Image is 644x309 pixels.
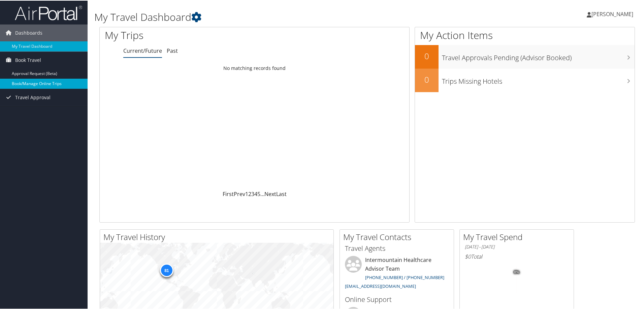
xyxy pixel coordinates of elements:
h3: Online Support [345,294,449,304]
div: 81 [160,263,173,276]
tspan: 0% [514,270,519,274]
span: Dashboards [15,24,42,41]
a: [PHONE_NUMBER] / [PHONE_NUMBER] [365,274,444,280]
img: airportal-logo.png [15,4,82,20]
li: Intermountain Healthcare Advisor Team [342,255,452,291]
a: Last [276,190,287,197]
h2: My Travel Contacts [343,231,454,242]
h6: Total [465,252,569,260]
h3: Trips Missing Hotels [442,73,635,85]
a: Past [167,46,178,54]
a: [EMAIL_ADDRESS][DOMAIN_NAME] [345,282,416,288]
span: Book Travel [15,51,41,68]
a: 1 [245,190,248,197]
h2: 0 [415,50,439,61]
h3: Travel Approvals Pending (Advisor Booked) [442,49,635,62]
h3: Travel Agents [345,243,449,253]
a: 0Travel Approvals Pending (Advisor Booked) [415,44,635,68]
h2: 0 [415,73,439,85]
td: No matching records found [100,62,409,74]
a: [PERSON_NAME] [587,3,640,24]
h1: My Trips [105,28,275,42]
span: Travel Approval [15,88,51,105]
span: [PERSON_NAME] [591,10,633,17]
h6: [DATE] - [DATE] [465,243,569,249]
a: Prev [234,190,245,197]
h2: My Travel Spend [463,231,574,242]
span: $0 [465,252,471,260]
a: Next [264,190,276,197]
h2: My Travel History [103,231,333,242]
a: First [223,190,234,197]
a: 0Trips Missing Hotels [415,68,635,91]
h1: My Action Items [415,28,635,42]
h1: My Travel Dashboard [94,9,458,24]
a: Current/Future [123,46,162,54]
a: 2 [248,190,251,197]
a: 5 [257,190,260,197]
span: … [260,190,264,197]
a: 3 [251,190,254,197]
a: 4 [254,190,257,197]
